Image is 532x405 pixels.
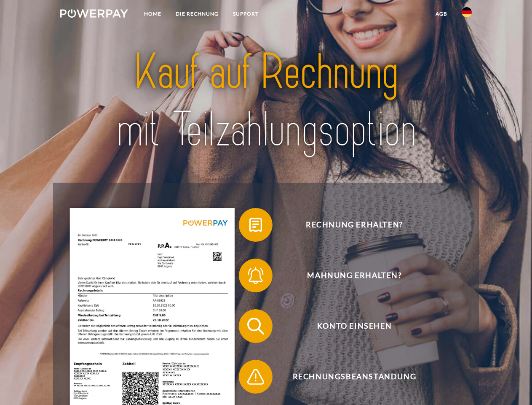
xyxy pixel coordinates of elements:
img: qb_warning.svg [245,366,266,387]
img: de [462,7,472,17]
button: Rechnungsbeanstandung [239,360,458,394]
button: Mahnung erhalten? [239,259,458,292]
span: Mahnung erhalten? [251,259,457,292]
img: qb_search.svg [245,316,266,337]
a: SUPPORT [226,6,266,22]
span: Konto einsehen [251,309,457,343]
img: qb_bell.svg [245,265,266,286]
a: Home [137,6,168,22]
span: Rechnungsbeanstandung [251,360,457,394]
button: Rechnung erhalten? [239,208,458,242]
img: qb_bill.svg [245,214,266,235]
a: DIE RECHNUNG [168,6,226,22]
img: logo-powerpay-white.svg [60,9,128,18]
a: agb [428,6,454,22]
img: title-powerpay_de.svg [80,40,452,162]
button: Konto einsehen [239,309,458,343]
span: Rechnung erhalten? [251,208,457,242]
